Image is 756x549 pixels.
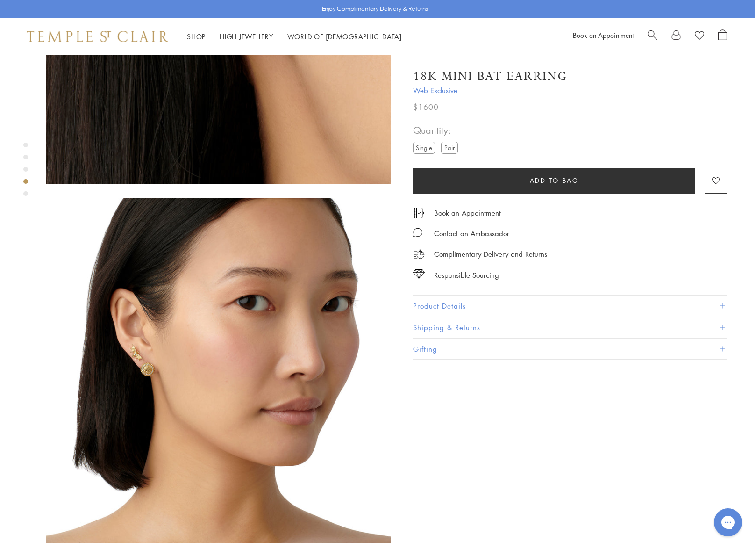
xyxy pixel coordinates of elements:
[220,32,273,41] a: High JewelleryHigh Jewellery
[434,248,547,260] p: Complimentary Delivery and Returns
[23,140,28,203] div: Product gallery navigation
[413,168,695,194] button: Add to bag
[27,31,168,42] img: Temple St. Clair
[648,29,657,43] a: Search
[413,248,425,260] img: icon_delivery.svg
[434,228,509,239] div: Contact an Ambassador
[46,198,391,543] img: E18104-MINIBAT
[709,505,747,540] iframe: Gorgias live chat messenger
[530,175,579,186] span: Add to bag
[413,296,727,317] button: Product Details
[187,32,206,41] a: ShopShop
[441,142,458,153] label: Pair
[413,142,435,153] label: Single
[413,68,568,85] h1: 18K Mini Bat Earring
[434,208,501,218] a: Book an Appointment
[413,85,727,96] span: Web Exclusive
[413,269,425,279] img: icon_sourcing.svg
[718,29,727,43] a: Open Shopping Bag
[413,208,424,218] img: icon_appointment.svg
[322,4,428,14] p: Enjoy Complimentary Delivery & Returns
[187,31,402,43] nav: Main navigation
[413,317,727,338] button: Shipping & Returns
[573,30,634,40] a: Book an Appointment
[695,29,704,43] a: View Wishlist
[413,123,462,138] span: Quantity:
[413,101,439,113] span: $1600
[434,269,499,281] div: Responsible Sourcing
[413,228,422,237] img: MessageIcon-01_2.svg
[287,32,402,41] a: World of [DEMOGRAPHIC_DATA]World of [DEMOGRAPHIC_DATA]
[413,339,727,360] button: Gifting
